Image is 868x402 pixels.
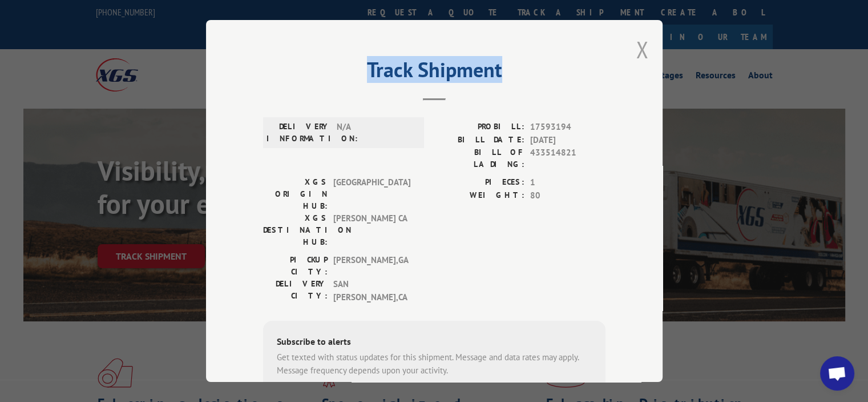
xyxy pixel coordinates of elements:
[333,278,410,304] span: SAN [PERSON_NAME] , CA
[820,356,854,391] a: Open chat
[434,146,524,170] label: BILL OF LADING:
[263,212,328,248] label: XGS DESTINATION HUB:
[263,278,328,304] label: DELIVERY CITY:
[434,189,524,202] label: WEIGHT:
[333,212,410,248] span: [PERSON_NAME] CA
[530,121,605,134] span: 17593194
[263,62,605,83] h2: Track Shipment
[263,176,328,212] label: XGS ORIGIN HUB:
[267,121,331,145] label: DELIVERY INFORMATION:
[263,254,328,278] label: PICKUP CITY:
[277,351,592,377] div: Get texted with status updates for this shipment. Message and data rates may apply. Message frequ...
[434,134,524,147] label: BILL DATE:
[636,34,648,65] button: Close modal
[434,121,524,134] label: PROBILL:
[333,254,410,278] span: [PERSON_NAME] , GA
[277,335,592,351] div: Subscribe to alerts
[530,189,605,202] span: 80
[530,176,605,189] span: 1
[333,176,410,212] span: [GEOGRAPHIC_DATA]
[530,134,605,147] span: [DATE]
[530,146,605,170] span: 433514821
[434,176,524,189] label: PIECES:
[337,121,414,145] span: N/A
